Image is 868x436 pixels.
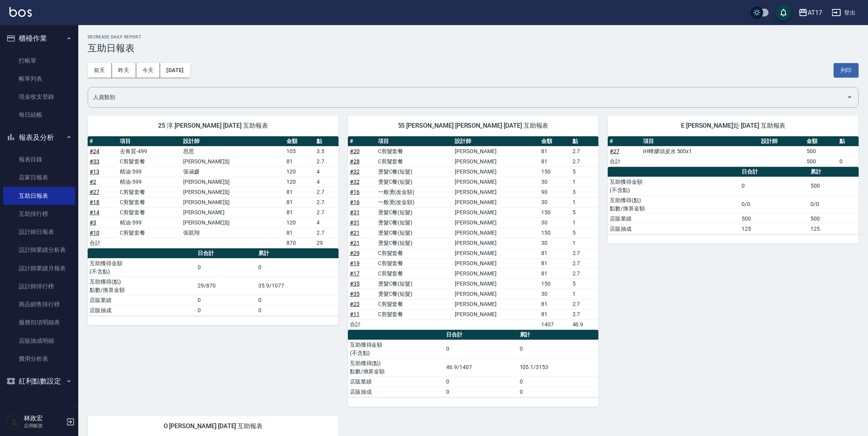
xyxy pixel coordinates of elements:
[571,268,599,279] td: 2.7
[256,305,339,315] td: 0
[9,7,32,17] img: Logo
[539,319,570,329] td: 1407
[571,156,599,166] td: 2.7
[88,277,196,295] td: 互助獲得(點) 點數/換算金額
[571,309,599,319] td: 2.7
[444,330,517,340] th: 日合計
[795,5,825,21] button: AT17
[118,217,181,228] td: 精油-599
[348,319,376,329] td: 合計
[348,330,599,397] table: a dense table
[24,422,64,429] p: 店用帳號
[350,280,360,287] a: #35
[376,258,453,268] td: C剪髮套餐
[376,299,453,309] td: C剪髮套餐
[181,156,285,166] td: [PERSON_NAME]彣
[571,136,599,147] th: 點
[118,177,181,187] td: 精油-599
[539,217,570,228] td: 30
[88,136,339,248] table: a dense table
[453,238,539,248] td: [PERSON_NAME]
[3,106,75,124] a: 每日結帳
[518,330,599,340] th: 累計
[181,177,285,187] td: [PERSON_NAME]彣
[256,248,339,259] th: 累計
[376,197,453,207] td: 一般燙(改金額)
[759,136,805,147] th: 設計師
[376,156,453,166] td: C剪髮套餐
[350,209,360,215] a: #31
[453,177,539,187] td: [PERSON_NAME]
[571,289,599,299] td: 1
[315,228,339,238] td: 2.7
[3,332,75,350] a: 店販抽成明細
[571,187,599,197] td: 3
[444,387,517,397] td: 0
[350,291,360,297] a: #35
[348,340,445,358] td: 互助獲得金額 (不含點)
[740,213,808,224] td: 500
[571,197,599,207] td: 1
[641,136,759,147] th: 項目
[539,258,570,268] td: 81
[285,177,315,187] td: 120
[518,340,599,358] td: 0
[348,358,445,376] td: 互助獲得(點) 點數/換算金額
[571,258,599,268] td: 2.7
[843,91,856,103] button: Open
[809,224,859,234] td: 125
[315,146,339,156] td: 3.5
[88,248,339,316] table: a dense table
[453,217,539,228] td: [PERSON_NAME]
[90,209,99,215] a: #14
[350,240,360,246] a: #21
[376,187,453,197] td: 一般燙(改金額)
[181,207,285,217] td: [PERSON_NAME]
[350,260,360,266] a: #19
[315,238,339,248] td: 29
[350,311,360,317] a: #11
[453,299,539,309] td: [PERSON_NAME]
[539,238,570,248] td: 30
[181,197,285,207] td: [PERSON_NAME]彣
[3,371,75,391] button: 紅利點數設定
[315,197,339,207] td: 2.7
[571,177,599,187] td: 1
[196,258,256,277] td: 0
[160,63,190,78] button: [DATE]
[571,238,599,248] td: 1
[285,156,315,166] td: 81
[809,177,859,195] td: 500
[539,248,570,258] td: 81
[518,387,599,397] td: 0
[539,136,570,147] th: 金額
[285,136,315,147] th: 金額
[181,166,285,177] td: 張涵媛
[608,213,740,224] td: 店販業績
[350,158,360,165] a: #28
[376,166,453,177] td: 燙髮C餐(短髮)
[837,156,859,166] td: 0
[3,187,75,205] a: 互助日報表
[453,136,539,147] th: 設計師
[571,217,599,228] td: 1
[376,309,453,319] td: C剪髮套餐
[90,219,96,226] a: #3
[453,146,539,156] td: [PERSON_NAME]
[571,166,599,177] td: 5
[376,136,453,147] th: 項目
[88,295,196,305] td: 店販業績
[196,295,256,305] td: 0
[88,63,112,78] button: 前天
[90,199,99,205] a: #18
[608,156,641,166] td: 合計
[90,168,99,175] a: #13
[181,146,285,156] td: 思思
[97,122,329,130] span: 25 淳 [PERSON_NAME] [DATE] 互助報表
[350,250,360,256] a: #29
[539,197,570,207] td: 30
[88,238,118,248] td: 合計
[376,279,453,289] td: 燙髮C餐(短髮)
[3,259,75,277] a: 設計師業績月報表
[805,146,838,156] td: 500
